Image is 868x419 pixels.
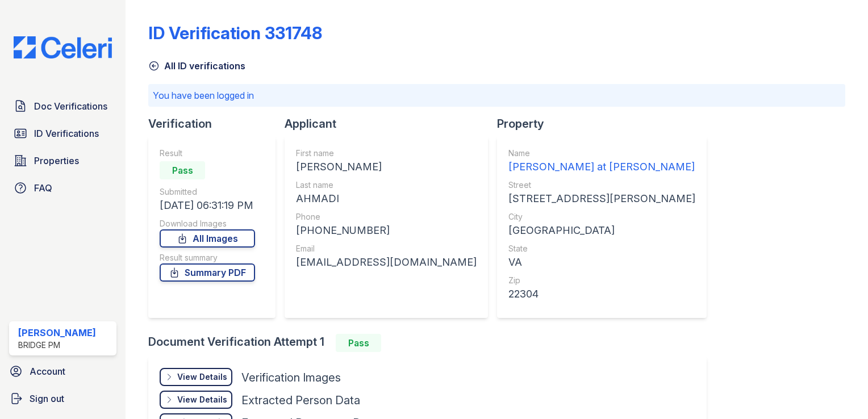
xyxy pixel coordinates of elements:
[508,223,695,238] div: [GEOGRAPHIC_DATA]
[497,116,716,132] div: Property
[148,116,285,132] div: Verification
[160,161,205,179] div: Pass
[296,243,477,254] div: Email
[508,148,695,175] a: Name [PERSON_NAME] at [PERSON_NAME]
[160,198,255,213] div: [DATE] 06:31:19 PM
[5,360,121,383] a: Account
[296,223,477,238] div: [PHONE_NUMBER]
[508,243,695,254] div: State
[177,371,227,383] div: View Details
[18,326,96,340] div: [PERSON_NAME]
[9,122,116,145] a: ID Verifications
[508,159,695,175] div: [PERSON_NAME] at [PERSON_NAME]
[148,59,245,73] a: All ID verifications
[34,99,107,113] span: Doc Verifications
[5,387,121,410] a: Sign out
[241,392,360,408] div: Extracted Person Data
[34,181,52,195] span: FAQ
[241,370,341,386] div: Verification Images
[296,179,477,191] div: Last name
[34,127,99,140] span: ID Verifications
[160,218,255,229] div: Download Images
[296,254,477,270] div: [EMAIL_ADDRESS][DOMAIN_NAME]
[508,286,695,302] div: 22304
[508,179,695,191] div: Street
[160,229,255,248] a: All Images
[177,394,227,405] div: View Details
[30,392,64,405] span: Sign out
[296,148,477,159] div: First name
[5,36,121,58] img: CE_Logo_Blue-a8612792a0a2168367f1c8372b55b34899dd931a85d93a1a3d3e32e68fde9ad4.png
[34,154,79,167] span: Properties
[160,252,255,263] div: Result summary
[296,159,477,175] div: [PERSON_NAME]
[160,186,255,198] div: Submitted
[9,177,116,199] a: FAQ
[160,263,255,282] a: Summary PDF
[148,334,716,352] div: Document Verification Attempt 1
[153,89,841,102] p: You have been logged in
[9,95,116,118] a: Doc Verifications
[9,149,116,172] a: Properties
[160,148,255,159] div: Result
[296,211,477,223] div: Phone
[148,23,322,43] div: ID Verification 331748
[508,191,695,207] div: [STREET_ADDRESS][PERSON_NAME]
[336,334,381,352] div: Pass
[508,148,695,159] div: Name
[18,340,96,351] div: Bridge PM
[508,254,695,270] div: VA
[296,191,477,207] div: AHMADI
[508,211,695,223] div: City
[285,116,497,132] div: Applicant
[508,275,695,286] div: Zip
[30,364,65,378] span: Account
